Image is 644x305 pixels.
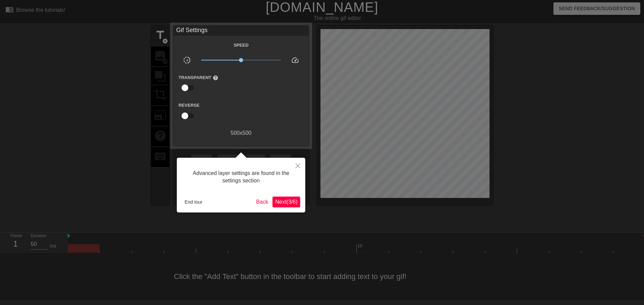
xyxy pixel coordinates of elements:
[275,199,297,205] span: Next ( 3 / 6 )
[182,163,300,192] div: Advanced layer settings are found in the settings section
[272,197,300,207] button: Next
[290,158,305,173] button: Close
[182,197,205,207] button: End tour
[254,197,271,207] button: Back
